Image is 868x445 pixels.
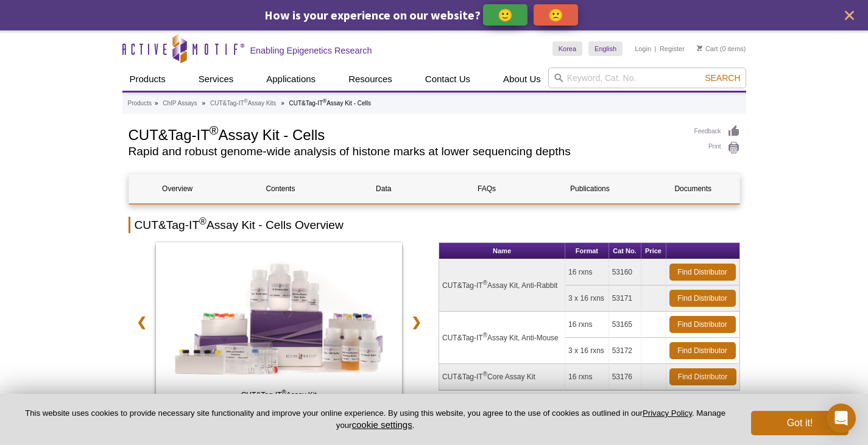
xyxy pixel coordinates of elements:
span: How is your experience on our website? [264,7,481,23]
p: This website uses cookies to provide necessary site functionality and improve your online experie... [19,408,731,431]
div: Open Intercom Messenger [827,404,856,433]
sup: ® [483,279,487,286]
a: Contact Us [418,68,478,91]
th: Name [439,243,565,259]
a: Privacy Policy [643,408,692,418]
a: About Us [496,68,548,91]
a: Products [128,98,152,109]
a: Find Distributor [669,264,736,281]
a: Find Distributor [669,316,736,333]
a: Resources [341,68,400,91]
a: Contents [232,174,329,203]
sup: ® [210,124,219,137]
li: » [202,100,206,107]
p: 🙂 [498,7,513,23]
td: CUT&Tag-IT Assay Kit, Anti-Rabbit [439,259,565,312]
a: Documents [644,174,741,203]
td: CUT&Tag-IT Assay Kit, Anti-Mouse [439,312,565,364]
a: Overview [129,174,226,203]
td: 16 rxns [565,364,609,390]
td: 53176 [609,364,641,390]
span: CUT&Tag-IT Assay Kit [158,389,400,401]
a: ❮ [129,308,155,336]
a: Products [122,68,173,91]
input: Keyword, Cat. No. [548,68,746,88]
a: Services [191,68,241,91]
h2: CUT&Tag-IT Assay Kit - Cells Overview [129,217,740,233]
td: 16 rxns [565,259,609,286]
sup: ® [323,98,326,104]
a: ChIP Assays [163,98,197,109]
a: Data [335,174,432,203]
img: CUT&Tag-IT Assay Kit [156,242,403,407]
span: Search [705,73,740,83]
li: » [155,100,158,107]
td: 3 x 16 rxns [565,338,609,364]
td: 53165 [609,312,641,338]
sup: ® [244,98,248,104]
h2: Rapid and robust genome-wide analysis of histone marks at lower sequencing depths [129,146,682,157]
img: Your Cart [697,45,702,51]
a: Feedback [694,125,740,138]
td: CUT&Tag-IT Core Assay Kit [439,364,565,390]
button: cookie settings [351,419,412,430]
a: Find Distributor [669,368,736,385]
a: Cart [697,44,718,53]
a: CUT&Tag-IT®Assay Kits [210,98,276,109]
a: Print [694,141,740,155]
a: Applications [259,68,323,91]
a: Login [635,44,651,53]
td: 3 x 16 rxns [565,286,609,312]
a: Register [660,44,685,53]
button: Got it! [751,411,849,435]
td: 53171 [609,286,641,312]
li: CUT&Tag-IT Assay Kit - Cells [289,100,371,107]
h1: CUT&Tag-IT Assay Kit - Cells [129,125,682,143]
a: Korea [552,41,582,56]
button: close [842,8,857,23]
button: Search [701,72,744,83]
a: Find Distributor [669,342,736,359]
a: CUT&Tag-IT Assay Kit [156,242,403,410]
li: | [655,41,657,56]
td: 53160 [609,259,641,286]
a: FAQs [438,174,535,203]
a: Publications [542,174,638,203]
a: English [588,41,623,56]
th: Format [565,243,609,259]
h2: Enabling Epigenetics Research [250,45,372,56]
sup: ® [483,332,487,338]
li: (0 items) [697,41,746,56]
sup: ® [483,371,487,377]
th: Cat No. [609,243,641,259]
a: ❯ [403,308,429,336]
p: 🙁 [548,7,563,23]
sup: ® [199,216,206,226]
td: 53172 [609,338,641,364]
sup: ® [281,389,286,396]
td: 16 rxns [565,312,609,338]
a: Find Distributor [669,290,736,307]
th: Price [641,243,666,259]
li: » [281,100,284,107]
